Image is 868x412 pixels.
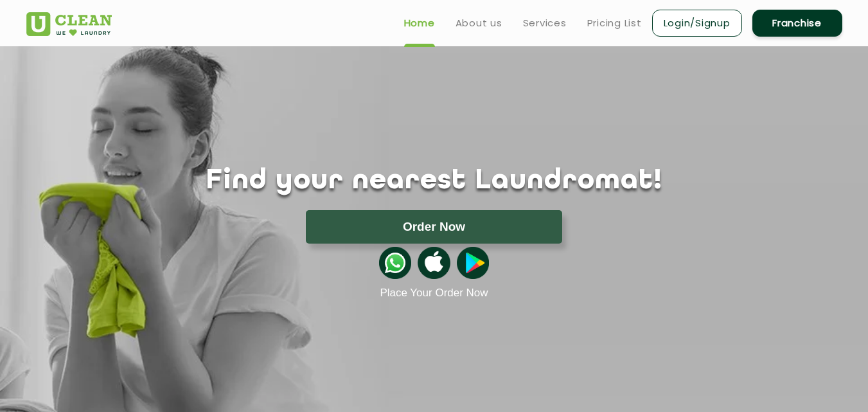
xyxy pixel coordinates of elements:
img: playstoreicon.png [457,247,489,279]
a: Franchise [752,10,842,37]
a: Login/Signup [652,10,742,37]
a: About us [456,15,502,31]
a: Place Your Order Now [380,287,488,300]
a: Pricing List [587,15,642,31]
h1: Find your nearest Laundromat! [17,165,852,197]
img: apple-icon.png [418,247,450,279]
img: whatsappicon.png [379,247,411,279]
a: Services [523,15,567,31]
button: Order Now [306,210,562,244]
a: Home [404,15,435,31]
img: UClean Laundry and Dry Cleaning [26,12,112,36]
